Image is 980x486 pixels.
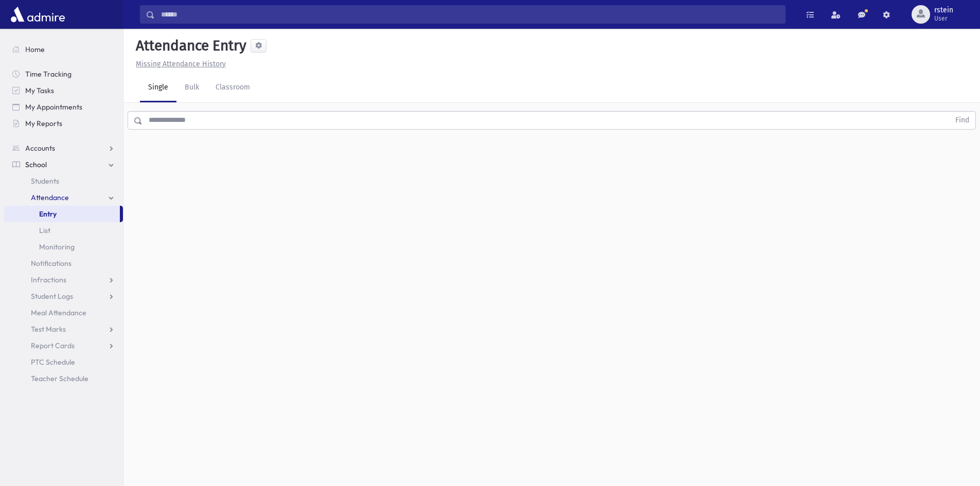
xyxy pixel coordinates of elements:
span: rstein [934,6,953,14]
span: Attendance [31,193,69,202]
a: Time Tracking [4,66,123,82]
button: Find [949,112,975,129]
a: Student Logs [4,288,123,304]
span: Student Logs [31,292,73,301]
a: Entry [4,206,120,222]
a: Meal Attendance [4,304,123,321]
span: Time Tracking [25,69,72,79]
a: My Reports [4,115,123,132]
span: Infractions [31,275,66,284]
span: Entry [39,209,57,219]
a: Missing Attendance History [132,60,226,68]
a: My Appointments [4,99,123,115]
span: PTC Schedule [31,357,75,367]
span: Students [31,176,59,186]
span: Meal Attendance [31,308,86,317]
span: Home [25,45,45,54]
a: Attendance [4,189,123,206]
span: User [934,14,953,23]
a: List [4,222,123,239]
a: Test Marks [4,321,123,337]
span: Report Cards [31,341,75,350]
span: Test Marks [31,325,66,334]
h5: Attendance Entry [132,37,246,55]
span: My Appointments [25,102,82,112]
a: Single [140,74,176,102]
input: Search [155,5,785,24]
a: Report Cards [4,337,123,354]
a: Students [4,173,123,189]
a: Infractions [4,272,123,288]
a: Bulk [176,74,207,102]
a: PTC Schedule [4,354,123,370]
span: Notifications [31,259,72,268]
a: Classroom [207,74,258,102]
a: My Tasks [4,82,123,99]
u: Missing Attendance History [136,60,226,68]
a: Monitoring [4,239,123,255]
span: My Tasks [25,86,54,95]
span: My Reports [25,119,62,128]
a: Notifications [4,255,123,272]
span: School [25,160,47,169]
a: Accounts [4,140,123,156]
span: List [39,226,50,235]
a: Teacher Schedule [4,370,123,387]
span: Accounts [25,143,55,153]
span: Monitoring [39,242,75,251]
span: Teacher Schedule [31,374,88,383]
img: AdmirePro [8,4,67,25]
a: Home [4,41,123,58]
a: School [4,156,123,173]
